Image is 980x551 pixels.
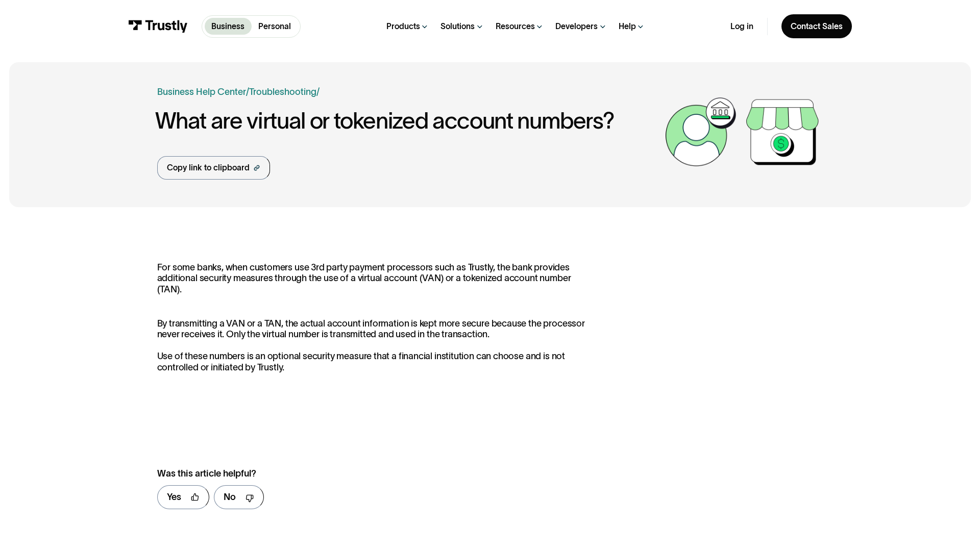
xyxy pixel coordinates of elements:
div: / [246,85,249,99]
a: No [214,485,264,509]
div: Was this article helpful? [157,467,561,481]
div: / [316,85,320,99]
p: Business [211,20,244,33]
p: Personal [258,20,291,33]
div: No [224,490,236,504]
a: Log in [730,21,753,32]
div: Developers [555,21,598,32]
div: Resources [496,21,535,32]
div: Solutions [440,21,475,32]
div: Yes [167,490,181,504]
a: Contact Sales [781,14,852,38]
a: Personal [252,18,298,35]
img: Trustly Logo [128,20,188,33]
p: For some banks, when customers use 3rd party payment processors such as Trustly, the bank provide... [157,262,586,295]
a: Business Help Center [157,85,246,99]
h1: What are virtual or tokenized account numbers? [155,108,660,134]
div: Help [619,21,636,32]
a: Business [205,18,252,35]
p: By transmitting a VAN or a TAN, the actual account information is kept more secure because the pr... [157,318,586,373]
a: Troubleshooting [249,87,316,97]
div: Copy link to clipboard [167,162,250,174]
a: Copy link to clipboard [157,156,270,180]
div: Products [386,21,420,32]
div: Contact Sales [791,21,843,32]
a: Yes [157,485,209,509]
